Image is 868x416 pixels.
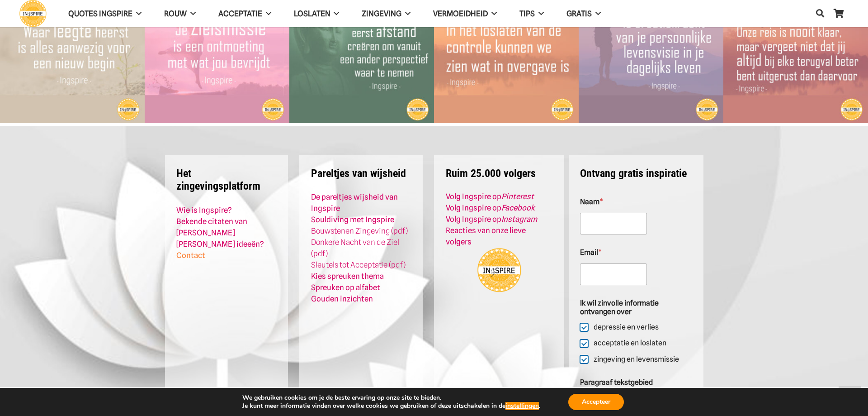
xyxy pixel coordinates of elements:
em: Facebook [501,203,535,212]
p: Je kunt meer informatie vinden over welke cookies we gebruiken of deze uitschakelen in de . [242,402,540,410]
span: Zingeving [362,9,401,18]
a: Acceptatie [207,2,283,25]
em: Pinterest [501,192,534,201]
a: Wie is Ingspire? [176,206,232,215]
label: acceptatie en loslaten [588,339,666,348]
a: Loslaten [283,2,351,25]
a: Reacties van onze lieve volgers [446,226,526,246]
strong: Het zingevingsplatform [176,167,260,193]
span: Acceptatie [218,9,262,18]
a: QUOTES INGSPIRE [57,2,153,25]
a: Sleutels tot Acceptatie (pdf) [311,260,406,269]
a: VERMOEIDHEID [422,2,508,25]
a: De pareltjes wijsheid van Ingspire [311,192,398,213]
button: Accepteer [568,394,624,410]
strong: Pareltjes van wijsheid [311,167,406,180]
span: GRATIS [566,9,592,18]
img: Ingspire.nl - het zingevingsplatform! [476,248,522,292]
span: QUOTES INGSPIRE [68,9,132,18]
strong: Ruim 25.000 volgers [446,167,536,180]
a: Contact [176,251,205,260]
strong: Volg Ingspire op [446,192,534,201]
a: TIPS [508,2,555,25]
p: We gebruiken cookies om je de beste ervaring op onze site te bieden. [242,394,540,402]
a: Zoeken [811,3,829,24]
strong: Volg Ingspire op [446,215,537,224]
button: instellingen [505,402,539,410]
a: Spreuken op alfabet [311,283,380,292]
span: ROUW [164,9,187,18]
a: Terug naar top [839,387,861,409]
a: Zingeving [350,2,422,25]
label: depressie en verlies [588,323,659,332]
a: Donkere Nacht van de Ziel (pdf) [311,238,399,258]
a: GRATIS [555,2,612,25]
label: zingeving en levensmissie [588,355,679,364]
a: Bouwstenen Zingeving (pdf) [311,226,408,235]
a: Kies spreuken thema [311,272,384,281]
span: VERMOEIDHEID [433,9,488,18]
label: Paragraaf tekstgebied [580,378,692,387]
label: Email [580,248,692,257]
a: Souldiving met Ingspire [311,215,394,224]
a: Volg Ingspire opInstagram [446,215,537,224]
em: Instagram [501,215,537,224]
a: Volg Ingspire opPinterest [446,192,534,201]
a: Bekende citaten van [PERSON_NAME] [176,217,247,237]
label: Naam [580,197,692,206]
a: ROUW [153,2,207,25]
a: Gouden inzichten [311,294,373,303]
strong: Ontvang gratis inspiratie [580,167,687,180]
a: Volg Ingspire opFacebook [446,203,535,212]
legend: Ik wil zinvolle informatie ontvangen over [580,299,692,316]
a: [PERSON_NAME] ideeën? [176,239,264,249]
span: TIPS [519,9,535,18]
span: Loslaten [294,9,330,18]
